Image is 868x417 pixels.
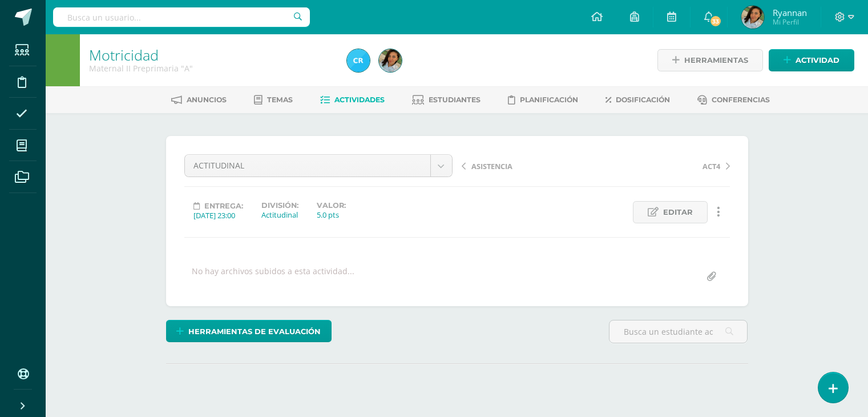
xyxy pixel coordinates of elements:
[317,210,346,220] div: 5.0 pts
[347,49,370,72] img: d829077fea71188f4ea6f616d71feccb.png
[412,91,481,109] a: Estudiantes
[193,210,243,220] div: [DATE] 23:00
[471,161,512,171] span: ASISTENCIA
[616,95,670,104] span: Dosificación
[462,160,596,171] a: ASISTENCIA
[89,45,159,65] a: Motricidad
[261,201,298,210] label: División:
[712,95,770,104] span: Conferencias
[429,95,481,104] span: Estudiantes
[89,47,333,63] h1: Motricidad
[709,15,721,27] span: 33
[508,91,578,109] a: Planificación
[520,95,578,104] span: Planificación
[254,91,293,109] a: Temas
[703,161,720,171] span: ACT4
[320,91,385,109] a: Actividades
[796,50,839,71] span: Actividad
[89,63,333,74] div: Maternal II Preprimaria 'A'
[657,49,763,71] a: Herramientas
[53,7,310,27] input: Busca un usuario...
[605,91,670,109] a: Dosificación
[185,155,452,177] a: ACTITUDINAL
[596,160,730,171] a: ACT4
[773,7,807,18] span: Ryannan
[741,6,764,29] img: 95e2457c508a8ff1d71f29c639c1ac90.png
[193,155,422,177] span: ACTITUDINAL
[187,95,227,104] span: Anuncios
[166,320,332,342] a: Herramientas de evaluación
[171,91,227,109] a: Anuncios
[204,202,243,210] span: Entrega:
[663,202,693,223] span: Editar
[317,201,346,210] label: Valor:
[773,17,807,27] span: Mi Perfil
[684,50,748,71] span: Herramientas
[267,95,293,104] span: Temas
[188,321,321,342] span: Herramientas de evaluación
[261,210,298,220] div: Actitudinal
[769,49,854,71] a: Actividad
[697,91,770,109] a: Conferencias
[192,266,354,288] div: No hay archivos subidos a esta actividad...
[379,49,402,72] img: 95e2457c508a8ff1d71f29c639c1ac90.png
[334,95,385,104] span: Actividades
[609,320,747,343] input: Busca un estudiante aquí...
